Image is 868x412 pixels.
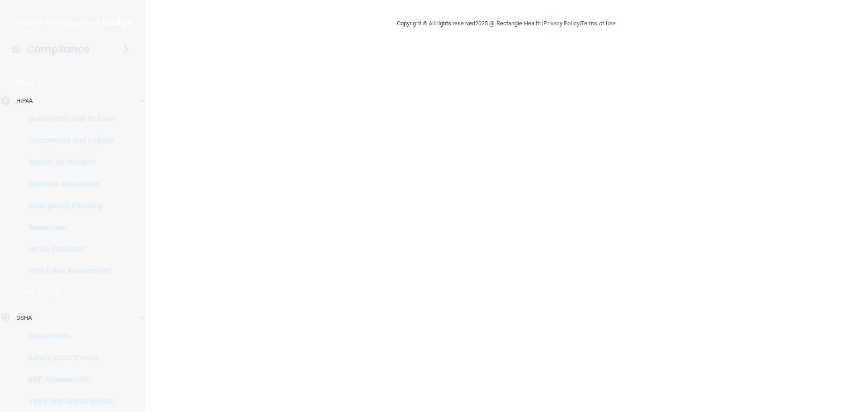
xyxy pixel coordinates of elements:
p: Injury and Illness Report [6,397,129,406]
p: Learn More! [40,77,88,88]
p: Resources [6,223,129,232]
p: HIPAA [16,95,33,106]
p: HIPAA [12,77,35,88]
p: Documents [6,331,129,341]
p: HIPAA Checklist [6,245,129,254]
p: Emergency Planning [6,201,129,210]
a: Privacy Policy [543,20,579,27]
p: Documents and Policies [6,114,129,123]
p: Safety Data Sheets [6,353,129,362]
p: Documents and Policies [6,136,129,145]
p: Business Associates [6,180,129,189]
p: Learn More! [39,287,87,298]
div: Copyright © All rights reserved 2025 @ Rectangle Health | | [341,9,671,38]
p: OSHA [16,313,32,323]
p: OSHA [12,287,35,298]
h4: Compliance [27,43,90,56]
a: Terms of Use [581,20,616,27]
p: HIPAA Risk Assessment [6,266,129,275]
img: PMB logo [11,14,134,32]
p: Self-Assessment [6,375,129,384]
p: Report an Incident [6,158,129,167]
